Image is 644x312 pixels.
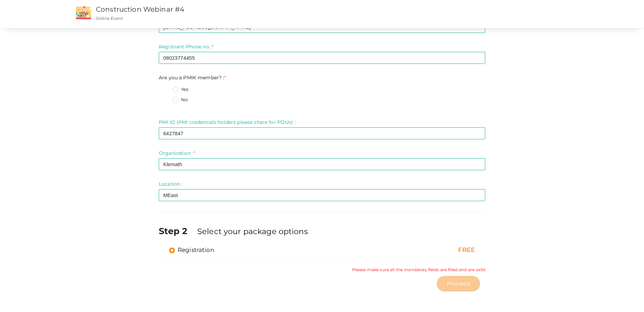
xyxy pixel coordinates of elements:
[197,226,308,237] label: Select your package options
[173,86,188,93] label: Yes
[76,7,91,19] img: event2.png
[96,5,184,13] a: Construction Webinar #4
[159,225,196,237] label: Step 2
[159,43,213,50] label: Registrant Phone no :
[159,119,296,126] label: PMI ID (PMI credentials holders please share for PDUs) :
[173,96,188,103] label: No
[159,150,195,157] label: Organization :
[169,246,214,254] label: Registration
[159,52,485,64] input: Enter registrant phone no here.
[447,280,470,288] span: Proceed
[381,246,475,255] div: FREE
[159,74,226,81] label: Are you a PMIK member? :
[437,276,480,291] button: Proceed
[96,15,418,21] p: Online Event
[352,267,485,273] small: Please make sure all the mandatory fields are filled and are valid
[159,181,182,187] label: Location :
